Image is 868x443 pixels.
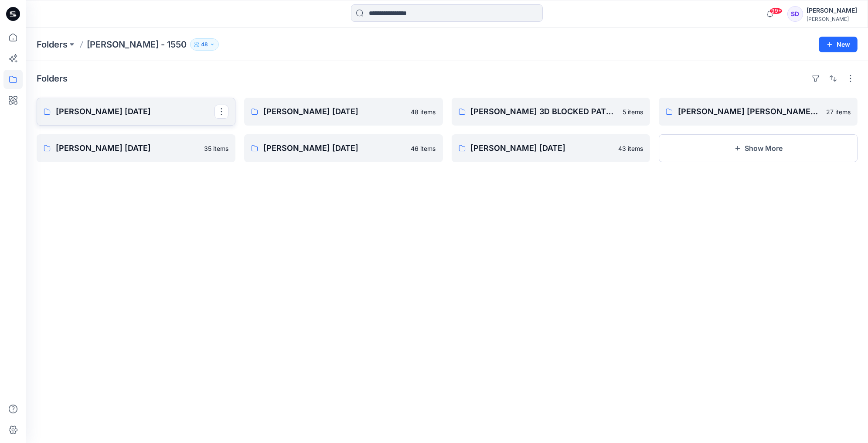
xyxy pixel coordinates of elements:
p: [PERSON_NAME] [DATE] [56,142,199,154]
p: 48 [201,40,208,49]
a: [PERSON_NAME] [DATE]35 items [37,134,235,162]
h4: Folders [37,73,68,84]
button: Show More [659,134,858,162]
p: [PERSON_NAME] [DATE] [56,106,214,118]
p: 27 items [826,107,851,116]
button: 48 [190,38,219,51]
div: [PERSON_NAME] [807,5,857,16]
a: [PERSON_NAME] 3D BLOCKED PATTERNS5 items [452,98,650,126]
p: [PERSON_NAME] [DATE] [471,142,613,154]
p: 46 items [411,144,436,153]
a: Folders [37,38,68,51]
p: [PERSON_NAME] - 1550 [87,38,187,51]
a: [PERSON_NAME] [DATE] [37,98,235,126]
p: 35 items [204,144,228,153]
a: [PERSON_NAME] [DATE]48 items [244,98,443,126]
p: [PERSON_NAME] 3D BLOCKED PATTERNS [471,106,618,118]
p: [PERSON_NAME] [DATE] [263,106,406,118]
a: [PERSON_NAME] [PERSON_NAME][DATE]27 items [659,98,858,126]
p: 43 items [618,144,643,153]
a: [PERSON_NAME] [DATE]43 items [452,134,650,162]
p: [PERSON_NAME] [DATE] [263,142,406,154]
button: New [819,37,858,52]
p: [PERSON_NAME] [PERSON_NAME][DATE] [678,106,821,118]
span: 99+ [769,7,783,14]
div: SD [787,6,803,22]
p: 5 items [623,107,643,116]
div: [PERSON_NAME] [807,16,857,22]
p: 48 items [411,107,436,116]
a: [PERSON_NAME] [DATE]46 items [244,134,443,162]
